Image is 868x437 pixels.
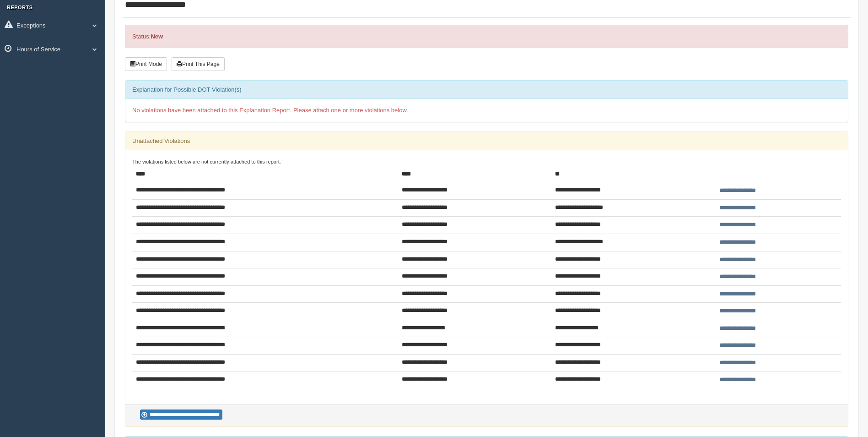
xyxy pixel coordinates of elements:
[125,25,848,48] div: Status:
[125,81,848,99] div: Explanation for Possible DOT Violation(s)
[172,57,225,71] button: Print This Page
[125,57,167,71] button: Print Mode
[151,33,163,40] strong: New
[132,107,408,114] span: No violations have been attached to this Explanation Report. Please attach one or more violations...
[132,159,281,164] small: The violations listed below are not currently attached to this report:
[125,132,848,150] div: Unattached Violations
